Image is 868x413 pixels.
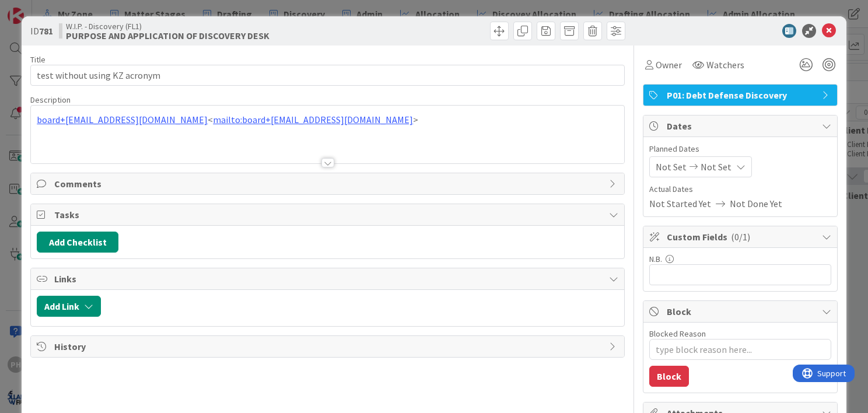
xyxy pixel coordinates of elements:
span: Dates [667,119,816,133]
button: Add Link [37,296,101,317]
span: Links [54,272,603,286]
span: Not Set [656,160,687,174]
span: Owner [656,58,682,72]
span: Not Done Yet [730,197,782,211]
label: N.B. [649,254,662,264]
button: Block [649,366,689,387]
b: 781 [39,25,53,37]
a: [EMAIL_ADDRESS][DOMAIN_NAME] [65,114,208,125]
a: [EMAIL_ADDRESS][DOMAIN_NAME] [271,114,413,125]
b: PURPOSE AND APPLICATION OF DISCOVERY DESK [66,31,269,40]
span: P01: Debt Defense Discovery [667,88,816,102]
span: Description [30,94,71,105]
span: Block [667,304,816,318]
span: Custom Fields [667,230,816,244]
span: ( 0/1 ) [731,231,750,243]
label: Blocked Reason [649,328,706,339]
span: Actual Dates [649,183,831,195]
a: board+ [37,114,65,125]
span: ID [30,24,53,38]
span: Comments [54,177,603,191]
p: < > [37,113,618,127]
span: Watchers [706,58,744,72]
span: W.I.P. - Discovery (FL1) [66,22,269,31]
span: Planned Dates [649,143,831,155]
button: Add Checklist [37,232,118,253]
span: Not Started Yet [649,197,711,211]
input: type card name here... [30,65,625,86]
span: Tasks [54,208,603,222]
span: Not Set [701,160,731,174]
a: mailto:board+ [213,114,271,125]
span: History [54,339,603,353]
label: Title [30,54,45,65]
span: Support [24,2,53,16]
